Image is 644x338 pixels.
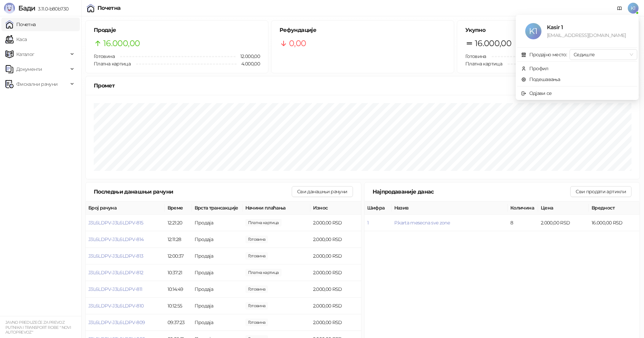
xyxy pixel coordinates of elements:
div: Почетна [97,5,121,11]
td: 2.000,00 RSD [310,264,361,281]
span: Платна картица [94,61,131,67]
td: 10:37:21 [165,264,192,281]
span: 2.000,00 [245,319,268,326]
th: Врста трансакције [192,201,243,215]
td: 10:14:49 [165,281,192,298]
div: Kasir 1 [547,23,629,32]
span: Документи [16,62,42,76]
span: 12.000,00 [236,53,260,60]
td: 2.000,00 RSD [310,215,361,231]
span: Бади [18,4,35,12]
td: 2.000,00 RSD [310,231,361,248]
img: Logo [4,3,15,14]
td: 2.000,00 RSD [310,248,361,264]
td: Продаја [192,248,243,264]
span: 2.000,00 [245,219,282,226]
td: 2.000,00 RSD [310,314,361,331]
span: Фискални рачуни [16,77,58,91]
td: Продаја [192,264,243,281]
span: 3.11.0-b80b730 [35,6,68,12]
span: 16.000,00 [103,37,140,50]
div: Последњи данашњи рачуни [94,187,292,196]
span: Готовина [465,53,486,59]
span: K1 [628,3,639,14]
button: Сви данашњи рачуни [292,186,353,197]
td: 2.000,00 RSD [310,298,361,314]
th: Назив [392,201,508,215]
div: [EMAIL_ADDRESS][DOMAIN_NAME] [547,32,629,39]
th: Вредност [589,201,640,215]
h5: Рефундације [280,26,446,34]
th: Цена [538,201,589,215]
td: 12:00:37 [165,248,192,264]
span: 2.000,00 [245,285,268,293]
td: 12:11:28 [165,231,192,248]
span: 2.000,00 [245,236,268,243]
button: J3L6LDPV-J3L6LDPV-815 [88,220,143,226]
div: Промет [94,81,631,90]
div: Продајно место: [529,51,567,58]
th: Време [165,201,192,215]
a: Почетна [5,18,36,31]
td: Продаја [192,231,243,248]
span: K1 [525,23,541,39]
td: Продаја [192,281,243,298]
button: Сви продати артикли [570,186,631,197]
td: 2.000,00 RSD [538,215,589,231]
button: J3L6LDPV-J3L6LDPV-811 [88,286,142,292]
span: 4.000,00 [237,60,260,67]
th: Начини плаћања [243,201,310,215]
span: Каталог [16,47,35,61]
div: Профил [529,65,549,72]
span: 2.000,00 [245,252,268,260]
span: 2.000,00 [245,302,268,310]
span: Седиште [574,49,633,60]
td: 10:12:55 [165,298,192,314]
h5: Продаје [94,26,260,34]
td: 12:21:20 [165,215,192,231]
button: P.karta mesecna sve zone [394,220,450,226]
th: Шифра [364,201,392,215]
small: JAVNO PREDUZEĆE ZA PREVOZ PUTNIKA I TRANSPORT ROBE " NOVI AUTOPREVOZ" [5,320,71,335]
button: J3L6LDPV-J3L6LDPV-814 [88,236,144,242]
span: Готовина [94,53,115,59]
td: Продаја [192,215,243,231]
button: J3L6LDPV-J3L6LDPV-810 [88,303,144,309]
h5: Укупно [465,26,631,34]
span: 0,00 [289,37,306,50]
button: J3L6LDPV-J3L6LDPV-812 [88,270,143,276]
button: J3L6LDPV-J3L6LDPV-809 [88,319,145,325]
td: 8 [508,215,538,231]
td: 09:37:23 [165,314,192,331]
td: 2.000,00 RSD [310,281,361,298]
a: Каса [5,33,27,46]
span: Платна картица [465,61,502,67]
td: Продаја [192,298,243,314]
div: Одјави се [529,90,552,97]
th: Количина [508,201,538,215]
th: Износ [310,201,361,215]
td: 16.000,00 RSD [589,215,640,231]
span: 2.000,00 [245,269,282,276]
a: Подешавања [521,76,560,82]
span: 16.000,00 [475,37,511,50]
td: Продаја [192,314,243,331]
div: Најпродаваније данас [373,187,571,196]
button: 1 [367,220,369,226]
a: Документација [614,3,625,14]
button: J3L6LDPV-J3L6LDPV-813 [88,253,143,259]
th: Број рачуна [86,201,165,215]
